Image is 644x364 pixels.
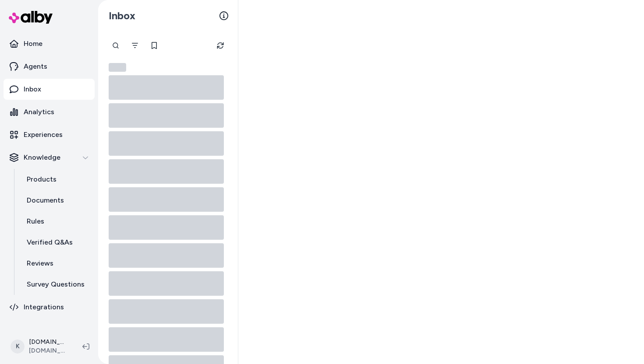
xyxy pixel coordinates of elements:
a: Documents [18,190,95,211]
p: [DOMAIN_NAME] Shopify [29,338,68,346]
p: Inbox [24,84,41,94]
p: Analytics [24,107,54,117]
p: Experiences [24,129,63,140]
p: Documents [27,195,64,206]
a: Integrations [4,297,95,318]
p: Products [27,174,57,185]
h2: Inbox [109,9,135,22]
p: Agents [24,61,47,72]
a: Analytics [4,101,95,122]
a: Home [4,33,95,54]
a: Survey Questions [18,274,95,295]
span: [DOMAIN_NAME] [29,346,68,355]
p: Verified Q&As [27,237,73,248]
a: Products [18,169,95,190]
a: Agents [4,56,95,77]
button: K[DOMAIN_NAME] Shopify[DOMAIN_NAME] [5,332,75,360]
a: Reviews [18,253,95,274]
button: Filter [126,37,144,54]
img: alby Logo [9,11,53,24]
p: Knowledge [24,152,60,163]
a: Rules [18,211,95,232]
p: Rules [27,216,44,227]
p: Survey Questions [27,279,85,290]
p: Integrations [24,302,64,312]
a: Experiences [4,124,95,145]
span: K [11,339,25,353]
a: Inbox [4,79,95,100]
button: Refresh [212,37,229,54]
a: Verified Q&As [18,232,95,253]
p: Home [24,38,42,49]
p: Reviews [27,258,53,269]
button: Knowledge [4,147,95,168]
